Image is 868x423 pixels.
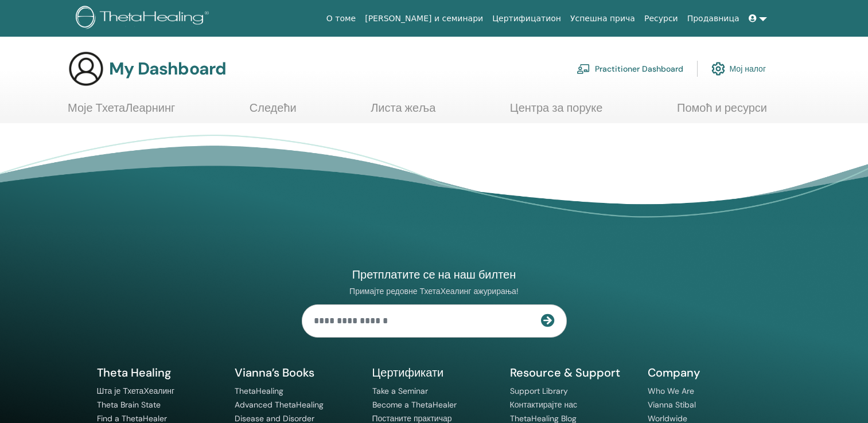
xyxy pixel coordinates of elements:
a: Support Library [510,386,568,396]
img: chalkboard-teacher.svg [577,64,590,74]
h5: Vianna’s Books [235,365,359,380]
h5: Company [648,365,772,380]
h3: My Dashboard [109,58,226,79]
img: cog.svg [711,59,725,79]
a: Контактирајте нас [510,399,577,410]
a: Успешна прича [566,8,640,29]
a: Следећи [250,101,297,123]
a: Take a Seminar [372,386,428,396]
h5: Цертификати [372,365,496,380]
a: Ресурси [640,8,683,29]
h4: Претплатите се на наш билтен [302,267,567,282]
a: Vianna Stibal [648,399,696,410]
p: Примајте редовне ТхетаХеалинг ажурирања! [302,286,567,296]
a: [PERSON_NAME] и семинари [360,8,488,29]
a: Theta Brain State [97,399,161,410]
a: ThetaHealing [235,386,283,396]
a: Advanced ThetaHealing [235,399,324,410]
a: Мој налог [711,56,766,81]
a: Моје ТхетаЛеарнинг [68,101,175,123]
a: Become a ThetaHealer [372,399,457,410]
img: generic-user-icon.jpg [68,50,104,87]
a: Who We Are [648,386,694,396]
a: Продавница [683,8,744,29]
a: Листа жеља [371,101,435,123]
a: Помоћ и ресурси [677,101,767,123]
a: Шта је ТхетаХеалинг [97,386,175,396]
h5: Theta Healing [97,365,221,380]
img: logo.png [76,6,213,32]
a: О томе [322,8,360,29]
a: Центра за поруке [510,101,603,123]
a: Practitioner Dashboard [577,56,683,81]
a: Цертифицатион [488,8,566,29]
h5: Resource & Support [510,365,634,380]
